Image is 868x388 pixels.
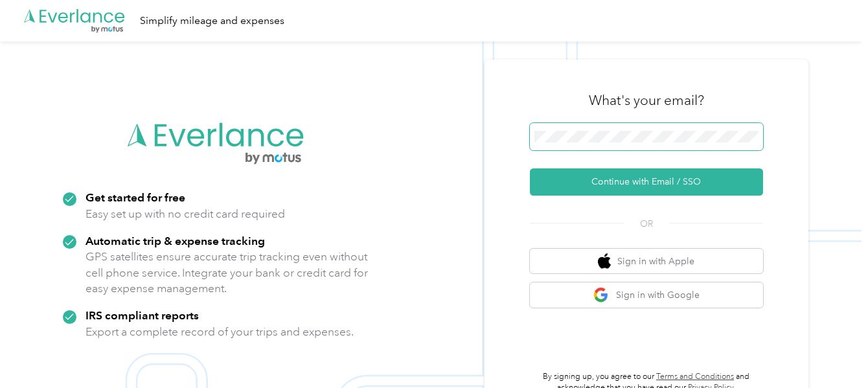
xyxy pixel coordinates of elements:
[86,206,285,222] p: Easy set up with no credit card required
[86,324,354,340] p: Export a complete record of your trips and expenses.
[530,168,763,196] button: Continue with Email / SSO
[656,372,734,382] a: Terms and Conditions
[530,249,763,274] button: apple logoSign in with Apple
[593,287,610,303] img: google logo
[86,308,199,322] strong: IRS compliant reports
[86,249,369,297] p: GPS satellites ensure accurate trip tracking even without cell phone service. Integrate your bank...
[86,234,265,247] strong: Automatic trip & expense tracking
[589,91,704,109] h3: What's your email?
[624,217,669,231] span: OR
[86,190,185,204] strong: Get started for free
[140,13,284,29] div: Simplify mileage and expenses
[530,282,763,308] button: google logoSign in with Google
[598,253,611,269] img: apple logo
